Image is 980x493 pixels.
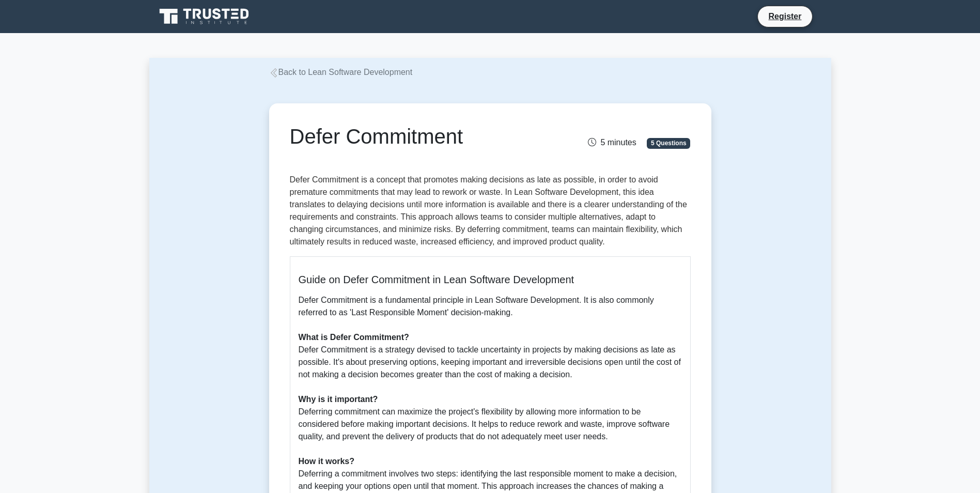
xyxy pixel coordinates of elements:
p: Defer Commitment is a concept that promotes making decisions as late as possible, in order to avo... [290,174,691,248]
h1: Defer Commitment [290,124,553,149]
span: 5 Questions [647,138,690,148]
span: 5 minutes [588,138,636,147]
b: What is Defer Commitment? [299,333,409,342]
b: Why is it important? [299,395,378,404]
b: How it works? [299,457,354,466]
a: Back to Lean Software Development [269,68,413,76]
h5: Guide on Defer Commitment in Lean Software Development [299,273,682,286]
a: Register [762,10,807,23]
